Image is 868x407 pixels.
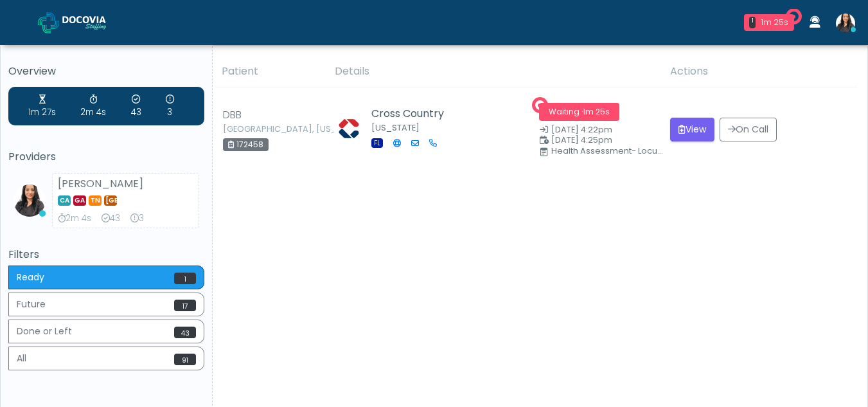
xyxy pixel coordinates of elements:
[836,14,855,33] img: Viral Patel
[333,113,365,145] img: Lisa Sellers
[8,249,204,260] h5: Filters
[223,107,242,123] span: DBB
[8,266,204,374] div: Basic example
[371,138,383,148] span: FL
[102,212,120,225] div: 43
[174,354,196,365] span: 91
[539,136,655,145] small: Scheduled Time
[8,293,204,316] button: Future17
[73,195,86,206] span: GA
[28,93,56,119] div: 1m 27s
[62,16,127,29] img: Docovia
[583,106,610,117] span: 1m 25s
[223,125,294,133] small: [GEOGRAPHIC_DATA], [US_STATE]
[166,93,174,119] div: 3
[130,212,144,225] div: 3
[8,320,204,343] button: Done or Left43
[8,151,204,163] h5: Providers
[38,1,127,43] a: Docovia
[58,176,143,191] strong: [PERSON_NAME]
[38,12,59,33] img: Docovia
[551,124,612,135] span: [DATE] 4:22pm
[214,56,327,87] th: Patient
[58,212,91,225] div: 2m 4s
[8,66,204,77] h5: Overview
[736,9,802,36] a: 1 1m 25s
[89,195,102,206] span: TN
[539,126,655,134] small: Date Created
[371,108,447,120] h5: Cross Country
[761,17,789,28] div: 1m 25s
[8,266,204,289] button: Ready1
[174,327,196,338] span: 43
[13,185,46,217] img: Viral Patel
[551,134,612,145] span: [DATE] 4:25pm
[174,300,196,311] span: 17
[539,103,619,121] span: Waiting ·
[749,17,756,28] div: 1
[104,195,117,206] span: [GEOGRAPHIC_DATA]
[174,273,196,284] span: 1
[371,122,420,133] small: [US_STATE]
[223,138,269,151] div: 172458
[670,118,714,141] button: View
[327,56,663,87] th: Details
[80,93,106,119] div: 2m 4s
[551,147,668,155] div: Health Assessment- Locums
[58,195,71,206] span: CA
[8,347,204,370] button: All91
[662,56,858,87] th: Actions
[131,93,141,119] div: 43
[720,118,777,141] button: On Call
